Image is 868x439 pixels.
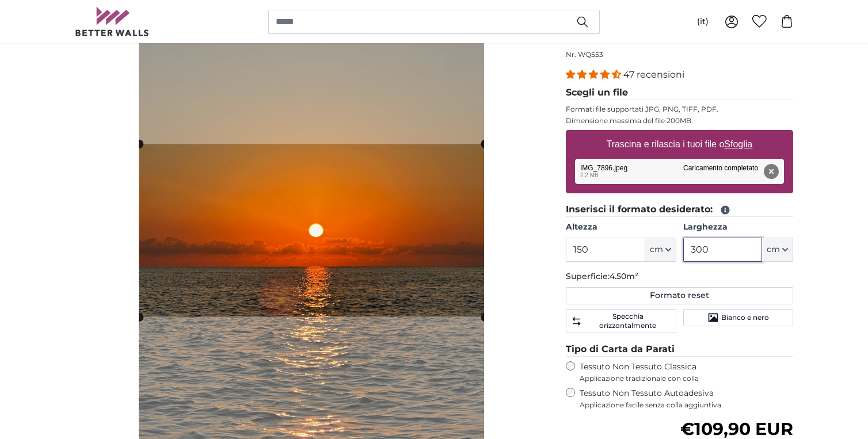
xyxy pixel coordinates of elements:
[566,271,793,283] p: Superficie:
[683,222,793,233] label: Larghezza
[585,312,671,330] span: Specchia orizzontalmente
[580,400,793,410] span: Applicazione facile senza colla aggiuntiva
[566,50,603,59] span: Nr. WQ553
[75,7,150,36] img: Betterwalls
[725,139,753,149] u: Sfoglia
[566,86,793,100] legend: Scegli un file
[623,69,684,80] span: 47 recensioni
[721,313,769,322] span: Bianco e nero
[767,244,780,255] span: cm
[566,116,793,125] p: Dimensione massima del file 200MB.
[602,133,757,156] label: Trascina e rilascia i tuoi file o
[566,342,793,357] legend: Tipo di Carta da Parati
[566,309,676,333] button: Specchia orizzontalmente
[650,244,663,255] span: cm
[683,309,793,326] button: Bianco e nero
[762,238,793,262] button: cm
[580,388,793,410] label: Tessuto Non Tessuto Autoadesiva
[610,271,638,281] span: 4.50m²
[688,12,718,32] button: (it)
[580,374,793,383] span: Applicazione tradizionale con colla
[566,287,793,304] button: Formato reset
[580,361,793,383] label: Tessuto Non Tessuto Classica
[566,105,793,114] p: Formati file supportati JPG, PNG, TIFF, PDF.
[566,69,623,80] span: 4.38 stars
[566,203,793,217] legend: Inserisci il formato desiderato:
[566,222,676,233] label: Altezza
[645,238,676,262] button: cm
